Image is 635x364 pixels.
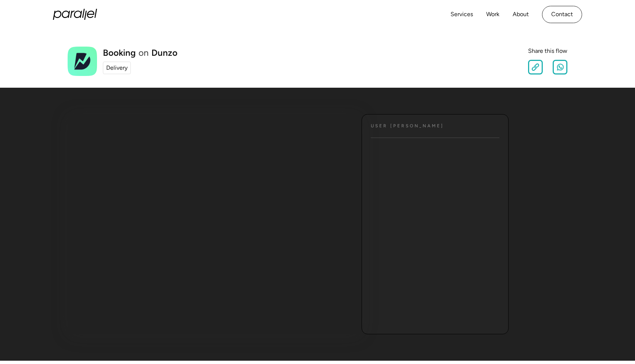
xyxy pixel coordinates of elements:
h4: User [PERSON_NAME] [371,123,444,129]
a: home [53,9,97,20]
div: on [139,48,148,57]
a: Contact [542,6,582,23]
a: Delivery [103,62,131,74]
div: Share this flow [528,47,567,55]
h1: Booking [103,48,136,57]
div: Delivery [106,63,128,72]
a: Work [486,9,499,20]
a: Services [451,9,473,20]
a: Dunzo [151,48,177,57]
a: About [513,9,529,20]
